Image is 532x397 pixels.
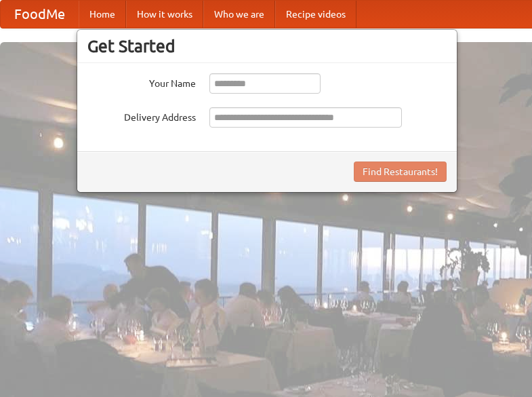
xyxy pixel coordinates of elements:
[79,1,126,28] a: Home
[87,107,196,124] label: Delivery Address
[203,1,275,28] a: Who we are
[87,36,447,56] h3: Get Started
[275,1,356,28] a: Recipe videos
[1,1,79,28] a: FoodMe
[126,1,203,28] a: How it works
[354,162,447,182] button: Find Restaurants!
[87,73,196,90] label: Your Name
